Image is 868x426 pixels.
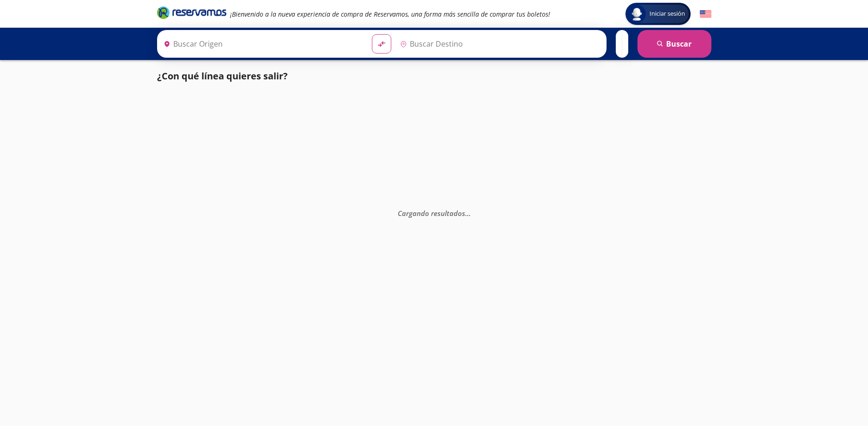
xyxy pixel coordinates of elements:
p: ¿Con qué línea quieres salir? [157,69,288,83]
input: Buscar Origen [160,32,365,55]
button: English [700,8,711,20]
button: Buscar [637,30,711,58]
input: Buscar Destino [396,32,601,55]
em: Cargando resultados [398,208,471,217]
i: Brand Logo [157,6,226,19]
span: . [465,208,467,217]
span: Iniciar sesión [646,9,689,18]
em: ¡Bienvenido a la nueva experiencia de compra de Reservamos, una forma más sencilla de comprar tus... [230,10,550,18]
span: . [467,208,469,217]
a: Brand Logo [157,6,226,22]
span: . [469,208,471,217]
